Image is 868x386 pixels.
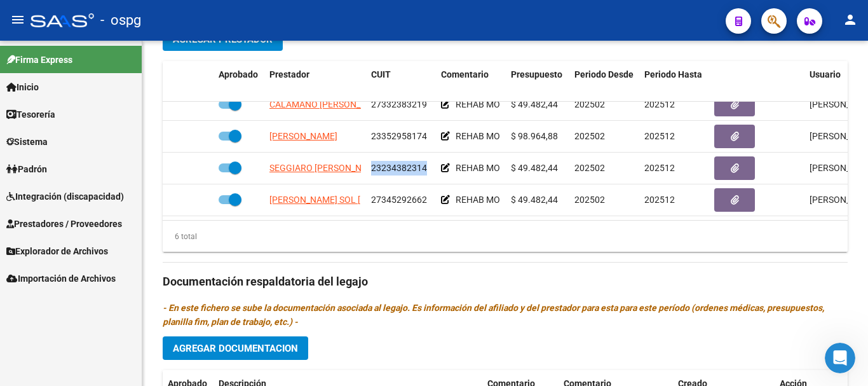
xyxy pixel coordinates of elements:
[456,195,603,205] span: REHAB MOD INTENSIVO COD 90 PSP
[456,131,611,141] span: REHAB MOD INTENSIVO COD 90 FONO
[6,162,47,176] span: Padrón
[644,195,675,205] span: 202512
[6,244,108,258] span: Explorador de Archivos
[506,61,569,103] datatable-header-cell: Presupuesto
[371,69,391,79] span: CUIT
[163,273,848,291] h3: Documentación respaldatoria del legajo
[574,195,605,205] span: 202502
[511,195,558,205] span: $ 49.482,44
[269,99,388,109] span: CALAMANO [PERSON_NAME]
[6,107,55,121] span: Tesorería
[163,336,308,360] button: Agregar Documentacion
[6,272,116,286] span: Importación de Archivos
[569,61,639,103] datatable-header-cell: Periodo Desde
[574,163,605,173] span: 202502
[269,195,426,205] span: [PERSON_NAME] SOL [PERSON_NAME]
[441,69,489,79] span: Comentario
[214,61,264,103] datatable-header-cell: Aprobado
[163,303,824,327] i: - En este fichero se sube la documentación asociada al legajo. Es información del afiliado y del ...
[456,163,612,173] span: REHAB MOD INTENSIVO COD 90 PSICO
[6,80,39,94] span: Inicio
[644,163,675,173] span: 202512
[511,163,558,173] span: $ 49.482,44
[511,131,558,141] span: $ 98.964,88
[644,131,675,141] span: 202512
[269,131,337,141] span: [PERSON_NAME]
[574,69,634,79] span: Periodo Desde
[644,99,675,109] span: 202512
[371,163,427,173] span: 23234382314
[264,61,366,103] datatable-header-cell: Prestador
[511,99,558,109] span: $ 49.482,44
[644,69,702,79] span: Periodo Hasta
[574,99,605,109] span: 202502
[6,217,122,231] span: Prestadores / Proveedores
[269,69,309,79] span: Prestador
[173,343,298,354] span: Agregar Documentacion
[511,69,562,79] span: Presupuesto
[371,99,427,109] span: 27332383219
[100,6,141,34] span: - ospg
[10,12,25,27] mat-icon: menu
[6,135,48,149] span: Sistema
[219,69,258,79] span: Aprobado
[269,163,383,173] span: SEGGIARO [PERSON_NAME]
[639,61,709,103] datatable-header-cell: Periodo Hasta
[436,61,506,103] datatable-header-cell: Comentario
[825,343,855,373] iframe: Intercom live chat
[574,131,605,141] span: 202502
[456,99,603,109] span: REHAB MOD INTENSIVO COD 90 PSP
[366,61,436,103] datatable-header-cell: CUIT
[371,131,427,141] span: 23352958174
[6,53,72,67] span: Firma Express
[371,195,427,205] span: 27345292662
[6,190,124,203] span: Integración (discapacidad)
[163,230,197,244] div: 6 total
[810,69,841,79] span: Usuario
[843,12,858,27] mat-icon: person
